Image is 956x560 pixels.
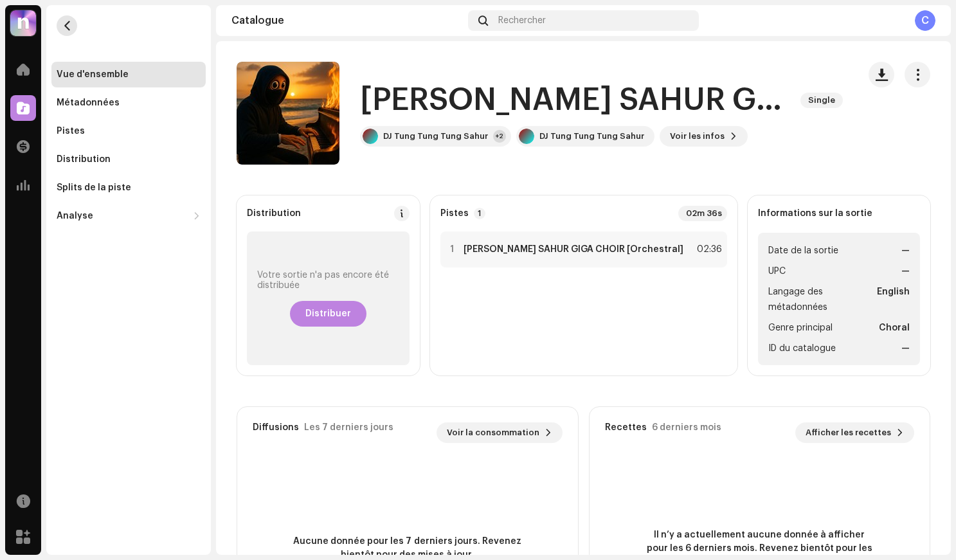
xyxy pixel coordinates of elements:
[57,69,129,80] div: Vue d'ensemble
[660,126,748,147] button: Voir les infos
[493,130,506,143] div: +2
[678,206,727,221] div: 02m 36s
[57,154,111,165] div: Distribution
[652,422,721,433] div: 6 derniers mois
[447,420,539,446] span: Voir la consommation
[51,90,206,116] re-m-nav-item: Métadonnées
[768,264,786,279] span: UPC
[304,422,393,433] div: Les 7 derniers jours
[758,208,872,219] strong: Informations sur la sortie
[290,301,366,327] button: Distribuer
[247,208,301,219] div: Distribution
[305,301,351,327] span: Distribuer
[795,422,914,443] button: Afficher les recettes
[51,62,206,87] re-m-nav-item: Vue d'ensemble
[768,320,833,336] span: Genre principal
[383,131,488,141] div: DJ Tung Tung Tung Sahur
[879,320,910,336] strong: Choral
[360,80,790,121] h1: [PERSON_NAME] SAHUR GIGA CHOIR [Orchestral]
[51,203,206,229] re-m-nav-dropdown: Analyse
[51,118,206,144] re-m-nav-item: Pistes
[901,243,910,258] strong: —
[440,208,469,219] strong: Pistes
[253,422,299,433] div: Diffusions
[768,284,875,315] span: Langage des métadonnées
[670,123,725,149] span: Voir les infos
[915,10,935,31] div: C
[901,264,910,279] strong: —
[257,270,399,291] div: Votre sortie n'a pas encore été distribuée
[10,10,36,36] img: 39a81664-4ced-4598-a294-0293f18f6a76
[768,341,836,356] span: ID du catalogue
[437,422,563,443] button: Voir la consommation
[806,420,891,446] span: Afficher les recettes
[877,284,910,315] strong: English
[901,341,910,356] strong: —
[57,211,93,221] div: Analyse
[800,93,843,108] span: Single
[231,15,463,26] div: Catalogue
[464,244,683,255] strong: [PERSON_NAME] SAHUR GIGA CHOIR [Orchestral]
[474,208,485,219] p-badge: 1
[539,131,644,141] div: DJ Tung Tung Tung Sahur
[498,15,546,26] span: Rechercher
[57,98,120,108] div: Métadonnées
[694,242,722,257] div: 02:36
[57,183,131,193] div: Splits de la piste
[51,175,206,201] re-m-nav-item: Splits de la piste
[605,422,647,433] div: Recettes
[768,243,838,258] span: Date de la sortie
[57,126,85,136] div: Pistes
[51,147,206,172] re-m-nav-item: Distribution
